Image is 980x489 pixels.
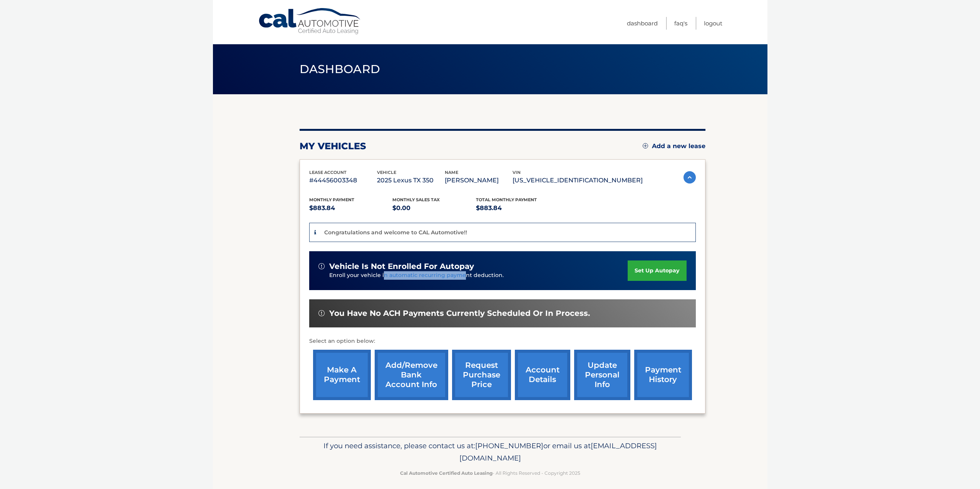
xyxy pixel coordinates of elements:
p: $0.00 [392,203,476,214]
h2: my vehicles [300,140,366,152]
p: [PERSON_NAME] [445,175,513,186]
span: vehicle [377,170,396,175]
a: make a payment [313,350,371,400]
a: request purchase price [452,350,511,400]
p: Enroll your vehicle in automatic recurring payment deduction. [329,271,628,280]
a: Dashboard [627,17,658,30]
a: Cal Automotive [258,8,362,35]
span: Total Monthly Payment [476,197,537,202]
a: payment history [634,350,692,400]
p: 2025 Lexus TX 350 [377,175,445,186]
p: Select an option below: [309,337,696,346]
span: Monthly sales Tax [392,197,440,202]
span: Monthly Payment [309,197,354,202]
p: Congratulations and welcome to CAL Automotive!! [324,229,467,236]
a: FAQ's [674,17,687,30]
p: - All Rights Reserved - Copyright 2025 [305,469,676,477]
a: Logout [704,17,722,30]
a: account details [515,350,570,400]
span: You have no ACH payments currently scheduled or in process. [329,309,590,318]
p: $883.84 [309,203,393,214]
p: [US_VEHICLE_IDENTIFICATION_NUMBER] [513,175,643,186]
a: update personal info [574,350,630,400]
strong: Cal Automotive Certified Auto Leasing [400,470,493,476]
img: alert-white.svg [318,310,325,316]
a: Add/Remove bank account info [375,350,448,400]
p: $883.84 [476,203,560,214]
p: #44456003348 [309,175,377,186]
span: lease account [309,170,347,175]
span: Dashboard [300,62,380,76]
span: name [445,170,458,175]
a: set up autopay [628,260,686,281]
img: add.svg [643,143,648,149]
a: Add a new lease [643,142,705,150]
img: alert-white.svg [318,263,325,269]
p: If you need assistance, please contact us at: or email us at [305,440,676,464]
span: vin [513,170,521,175]
span: vehicle is not enrolled for autopay [329,262,474,271]
span: [PHONE_NUMBER] [475,441,543,450]
img: accordion-active.svg [683,171,696,184]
